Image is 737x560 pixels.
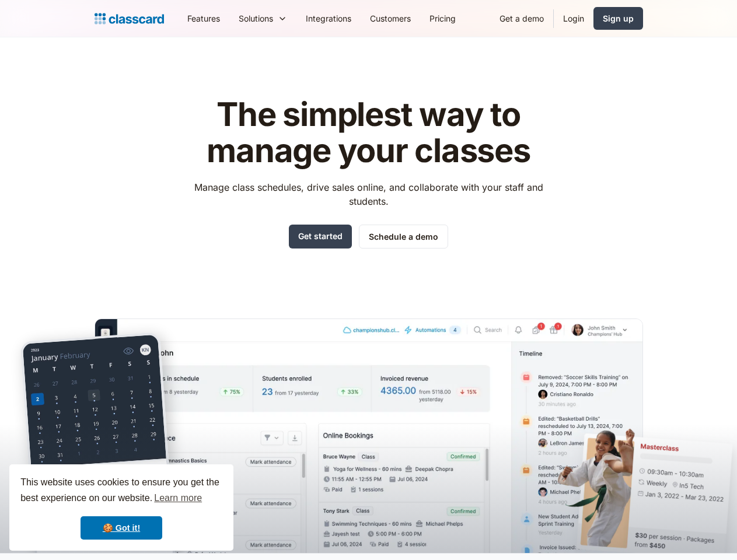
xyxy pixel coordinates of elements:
[359,225,448,249] a: Schedule a demo
[9,464,233,551] div: cookieconsent
[554,5,593,32] a: Login
[183,180,554,208] p: Manage class schedules, drive sales online, and collaborate with your staff and students.
[183,97,554,169] h1: The simplest way to manage your classes
[152,489,204,507] a: learn more about cookies
[178,5,229,32] a: Features
[81,516,162,540] a: dismiss cookie message
[361,5,420,32] a: Customers
[289,225,352,249] a: Get started
[490,5,553,32] a: Get a demo
[20,475,222,507] span: This website uses cookies to ensure you get the best experience on our website.
[420,5,465,32] a: Pricing
[593,7,643,30] a: Sign up
[239,12,273,24] div: Solutions
[95,10,164,27] a: home
[296,5,361,32] a: Integrations
[603,12,634,24] div: Sign up
[229,5,296,32] div: Solutions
